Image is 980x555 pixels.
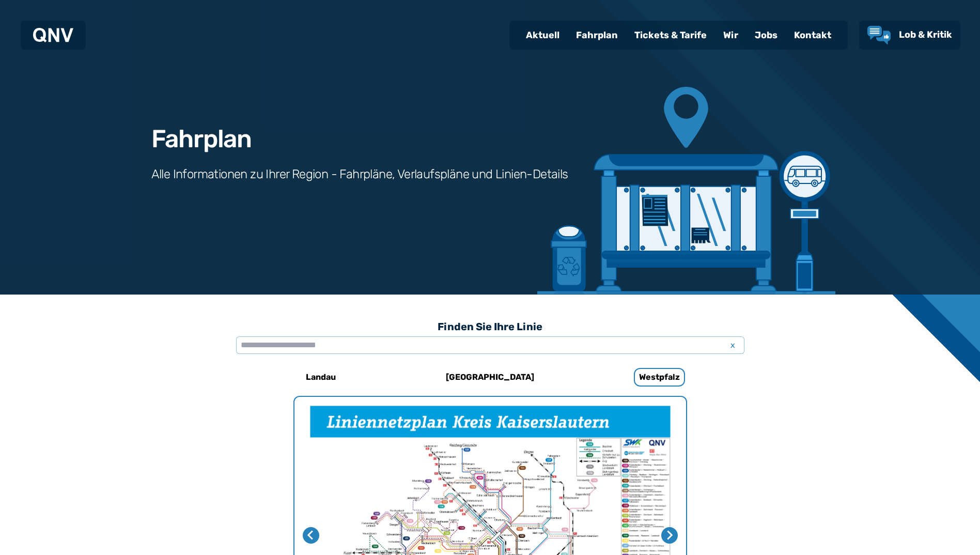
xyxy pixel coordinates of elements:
h6: Landau [302,369,340,386]
a: Aktuell [518,22,568,49]
a: [GEOGRAPHIC_DATA] [422,365,559,390]
a: Wir [715,22,746,49]
a: QNV Logo [33,25,73,45]
button: Nächste Seite [661,527,678,544]
h3: Finden Sie Ihre Linie [236,315,744,338]
a: Tickets & Tarife [626,22,715,49]
button: Letzte Seite [303,527,319,544]
a: Westpfalz [591,365,728,390]
h6: Westpfalz [634,368,685,387]
a: Landau [252,365,390,390]
h3: Alle Informationen zu Ihrer Region - Fahrpläne, Verlaufspläne und Linien-Details [151,166,568,182]
h1: Fahrplan [151,127,252,151]
a: Fahrplan [568,22,626,49]
h6: [GEOGRAPHIC_DATA] [442,369,538,386]
a: Kontakt [786,22,839,49]
span: x [726,339,740,351]
span: Lob & Kritik [899,29,952,40]
img: QNV Logo [33,28,73,42]
a: Lob & Kritik [867,26,952,44]
a: Jobs [746,22,786,49]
